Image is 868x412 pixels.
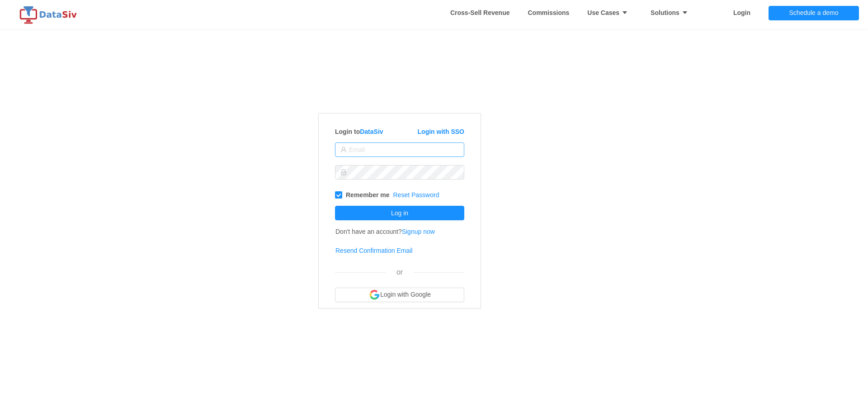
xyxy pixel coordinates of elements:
[619,9,628,16] i: icon: caret-down
[335,128,383,135] strong: Login to
[393,191,439,199] a: Reset Password
[396,268,403,276] span: or
[651,9,693,16] strong: Solutions
[679,9,688,16] i: icon: caret-down
[335,288,464,302] button: Login with Google
[18,6,81,24] img: logo
[335,247,412,254] a: Resend Confirmation Email
[360,128,383,135] a: DataSiv
[340,147,347,153] i: icon: user
[587,9,632,16] strong: Use Cases
[346,191,390,199] strong: Remember me
[340,169,347,175] i: icon: lock
[769,6,859,20] button: Schedule a demo
[335,142,464,157] input: Email
[335,206,464,220] button: Log in
[335,222,435,241] td: Don't have an account?
[418,128,464,135] a: Login with SSO
[402,228,435,235] a: Signup now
